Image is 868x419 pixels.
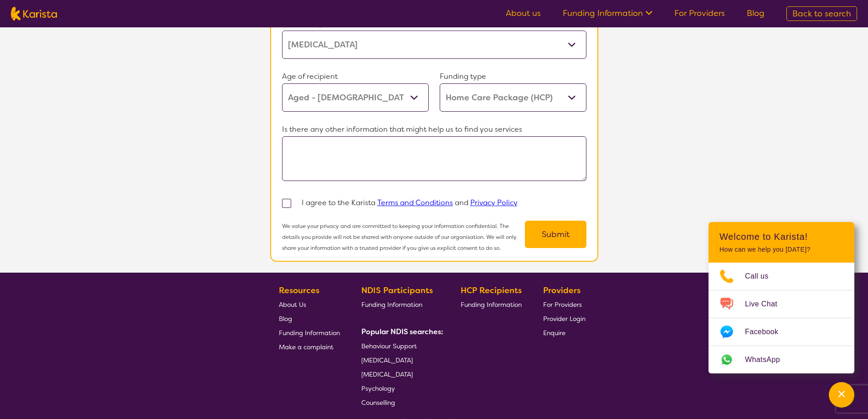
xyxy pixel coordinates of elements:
a: Funding Information [361,297,440,311]
a: Psychology [361,381,440,395]
p: Age of recipient [282,70,429,83]
img: Karista logo [11,7,57,21]
button: Submit [525,221,586,248]
span: Funding Information [361,300,422,309]
a: Provider Login [543,311,586,326]
a: About us [506,8,541,19]
p: How can we help you [DATE]? [719,246,843,253]
a: Privacy Policy [470,198,518,207]
span: Blog [279,315,292,323]
span: WhatsApp [745,353,791,367]
a: Terms and Conditions [377,198,453,207]
a: Enquire [543,326,586,340]
a: Web link opens in a new tab. [709,346,854,373]
a: For Providers [674,8,725,19]
a: Blog [279,311,340,326]
a: Behaviour Support [361,339,440,353]
p: I agree to the Karista and [302,196,518,210]
p: We value your privacy and are committed to keeping your information confidential. The details you... [282,221,525,253]
p: Is there any other information that might help us to find you services [282,123,586,136]
span: Enquire [543,329,565,337]
b: HCP Recipients [461,285,522,296]
span: Psychology [361,384,395,393]
span: [MEDICAL_DATA] [361,356,413,364]
button: Channel Menu [829,382,854,408]
a: [MEDICAL_DATA] [361,353,440,367]
ul: Choose channel [709,263,854,373]
span: Call us [745,269,780,283]
b: Popular NDIS searches: [361,327,443,336]
span: Make a complaint [279,343,334,351]
span: Provider Login [543,315,586,323]
a: [MEDICAL_DATA] [361,367,440,381]
span: Counselling [361,398,395,407]
span: About Us [279,300,306,309]
a: Blog [747,8,765,19]
a: Funding Information [279,326,340,340]
a: For Providers [543,297,586,311]
a: About Us [279,297,340,311]
a: Back to search [786,6,857,21]
span: Funding Information [461,300,522,309]
span: Facebook [745,325,789,339]
span: Behaviour Support [361,342,417,350]
div: Channel Menu [709,222,854,373]
b: NDIS Participants [361,285,433,296]
h2: Welcome to Karista! [719,231,843,242]
b: Providers [543,285,580,296]
a: Make a complaint [279,340,340,354]
span: Back to search [792,8,851,19]
a: Funding Information [563,8,652,19]
span: Live Chat [745,297,788,311]
b: Resources [279,285,319,296]
span: Funding Information [279,329,340,337]
span: [MEDICAL_DATA] [361,370,413,378]
p: Funding type [440,70,586,83]
span: For Providers [543,300,582,309]
a: Funding Information [461,297,522,311]
a: Counselling [361,395,440,409]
